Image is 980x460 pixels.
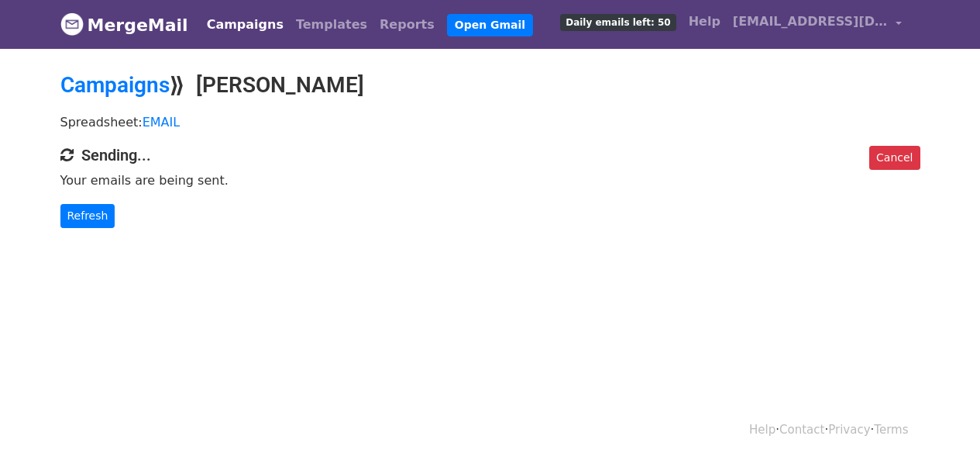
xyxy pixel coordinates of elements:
[60,172,920,188] p: Your emails are being sent.
[683,6,727,37] a: Help
[779,423,824,437] a: Contact
[60,12,84,36] img: MergeMail logo
[201,9,290,40] a: Campaigns
[373,9,441,40] a: Reports
[733,12,888,31] span: [EMAIL_ADDRESS][DOMAIN_NAME]
[60,72,170,98] a: Campaigns
[560,14,676,31] span: Daily emails left: 50
[60,9,188,41] a: MergeMail
[727,6,908,43] a: [EMAIL_ADDRESS][DOMAIN_NAME]
[828,423,870,437] a: Privacy
[143,115,181,130] a: EMAIL
[60,72,920,99] h2: ⟫ [PERSON_NAME]
[869,146,920,170] a: Cancel
[60,146,920,164] h4: Sending...
[60,114,920,130] p: Spreadsheet:
[290,9,373,40] a: Templates
[874,423,908,437] a: Terms
[60,204,115,228] a: Refresh
[554,6,682,37] a: Daily emails left: 50
[749,423,775,437] a: Help
[447,14,533,36] a: Open Gmail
